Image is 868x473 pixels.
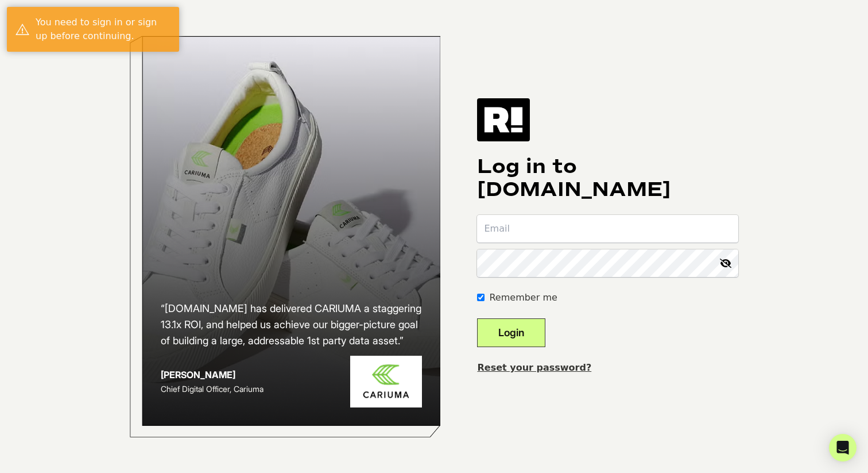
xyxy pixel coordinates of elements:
label: Remember me [489,291,557,305]
div: You need to sign in or sign up before continuing. [36,16,170,43]
span: Chief Digital Officer, Cariuma [161,384,263,394]
a: Reset your password? [477,362,591,373]
img: Retention.com [477,98,530,141]
h1: Log in to [DOMAIN_NAME] [477,155,738,201]
button: Login [477,318,545,347]
h2: “[DOMAIN_NAME] has delivered CARIUMA a staggering 13.1x ROI, and helped us achieve our bigger-pic... [161,301,423,349]
strong: [PERSON_NAME] [161,369,235,380]
div: Open Intercom Messenger [829,434,857,462]
input: Email [477,215,738,243]
img: Cariuma [350,356,422,408]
